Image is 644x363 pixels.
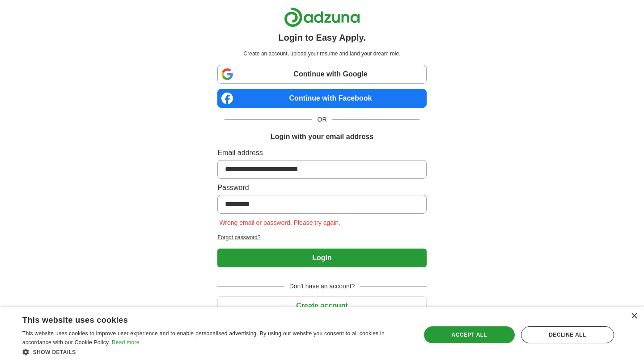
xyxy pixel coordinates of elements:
div: Decline all [521,326,614,343]
label: Email address [217,148,426,158]
span: OR [312,115,332,124]
div: This website uses cookies [22,312,387,325]
h1: Login with your email address [271,131,373,142]
a: Read more, opens a new window [112,339,140,346]
h1: Login to Easy Apply. [278,31,366,44]
span: Don't have an account? [284,282,360,291]
span: Show details [33,349,76,355]
a: Create account [217,302,426,309]
p: Create an account, upload your resume and land your dream role. [219,50,424,58]
div: Close [631,313,637,320]
button: Create account [217,296,426,315]
button: Login [217,249,426,267]
a: Forgot password? [217,233,426,241]
a: Continue with Facebook [217,89,426,108]
a: Continue with Google [217,65,426,84]
div: Accept all [424,326,515,343]
span: Wrong email or password. Please try again. [217,219,342,226]
div: Show details [22,347,409,356]
label: Password [217,182,426,193]
img: Adzuna logo [284,7,360,27]
span: This website uses cookies to improve user experience and to enable personalised advertising. By u... [22,330,385,346]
